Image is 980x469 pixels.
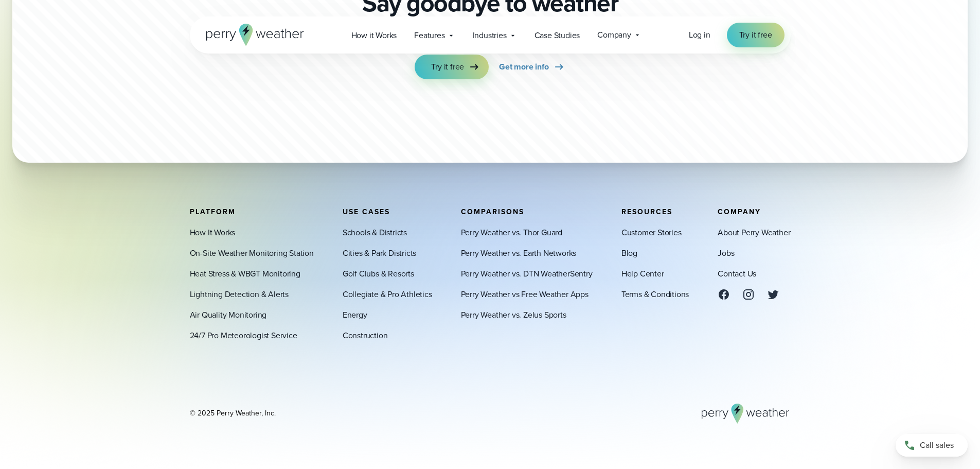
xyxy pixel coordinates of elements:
[190,408,276,419] div: © 2025 Perry Weather, Inc.
[343,226,407,238] a: Schools & Districts
[461,226,562,238] a: Perry Weather vs. Thor Guard
[920,439,954,451] span: Call sales
[351,29,397,42] span: How it Works
[461,206,524,217] span: Comparisons
[343,247,416,259] a: Cities & Park Districts
[499,61,548,73] span: Get more info
[727,23,785,47] a: Try it free
[718,226,790,238] a: About Perry Weather
[190,226,236,238] a: How It Works
[896,434,968,457] a: Call sales
[415,55,489,79] a: Try it free
[461,267,593,280] a: Perry Weather vs. DTN WeatherSentry
[461,288,589,300] a: Perry Weather vs Free Weather Apps
[718,267,756,280] a: Contact Us
[343,25,406,46] a: How it Works
[343,329,388,341] a: Construction
[414,29,444,42] span: Features
[499,55,565,79] a: Get more info
[739,29,772,41] span: Try it free
[343,288,432,300] a: Collegiate & Pro Athletics
[190,206,236,217] span: Platform
[343,308,367,321] a: Energy
[190,288,289,300] a: Lightning Detection & Alerts
[526,25,589,46] a: Case Studies
[621,206,672,217] span: Resources
[621,288,689,300] a: Terms & Conditions
[621,247,637,259] a: Blog
[190,329,297,341] a: 24/7 Pro Meteorologist Service
[431,61,464,73] span: Try it free
[343,267,414,280] a: Golf Clubs & Resorts
[461,247,577,259] a: Perry Weather vs. Earth Networks
[689,29,710,41] a: Log in
[461,308,566,321] a: Perry Weather vs. Zelus Sports
[343,206,390,217] span: Use Cases
[621,267,664,280] a: Help Center
[621,226,682,238] a: Customer Stories
[190,267,300,280] a: Heat Stress & WBGT Monitoring
[718,206,761,217] span: Company
[597,29,631,41] span: Company
[190,247,314,259] a: On-Site Weather Monitoring Station
[473,29,507,42] span: Industries
[190,308,267,321] a: Air Quality Monitoring
[534,29,580,42] span: Case Studies
[718,247,734,259] a: Jobs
